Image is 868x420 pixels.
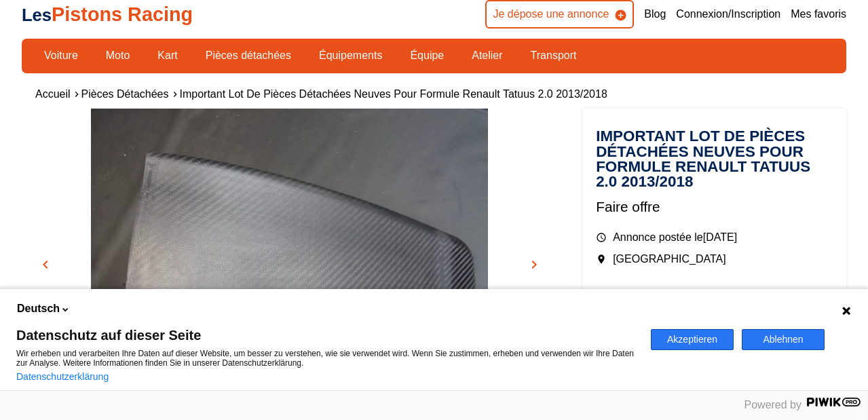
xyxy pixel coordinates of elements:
[197,44,300,67] a: Pièces détachées
[596,197,833,216] p: Faire offre
[35,88,71,100] a: Accueil
[16,349,635,368] p: Wir erheben und verarbeiten Ihre Daten auf dieser Website, um besser zu verstehen, wie sie verwen...
[742,329,825,350] button: Ablehnen
[522,44,586,67] a: Transport
[16,371,109,382] a: Datenschutzerklärung
[463,44,511,67] a: Atelier
[401,44,453,67] a: Équipe
[22,109,558,406] img: image
[744,399,802,411] span: Powered by
[651,329,734,350] button: Akzeptieren
[35,254,56,275] button: chevron_left
[37,256,54,273] span: chevron_left
[310,44,391,67] a: Équipements
[16,328,635,342] span: Datenschutz auf dieser Seite
[644,7,666,22] a: Blog
[17,301,60,316] span: Deutsch
[149,44,186,67] a: Kart
[22,5,52,24] span: Les
[81,88,169,100] a: Pièces détachées
[596,230,833,245] p: Annonce postée le [DATE]
[22,109,558,406] div: Go to Slide 1
[180,88,607,100] a: Important lot de pièces détachées neuves pour Formule Renault Tatuus 2.0 2013/2018
[35,44,87,67] a: Voiture
[22,3,193,25] a: LesPistons Racing
[791,7,846,22] a: Mes favoris
[526,256,542,273] span: chevron_right
[596,252,833,267] p: [GEOGRAPHIC_DATA]
[596,129,833,190] h1: Important lot de pièces détachées neuves pour Formule Renault Tatuus 2.0 2013/2018
[676,7,780,22] a: Connexion/Inscription
[524,254,544,275] button: chevron_right
[97,44,139,67] a: Moto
